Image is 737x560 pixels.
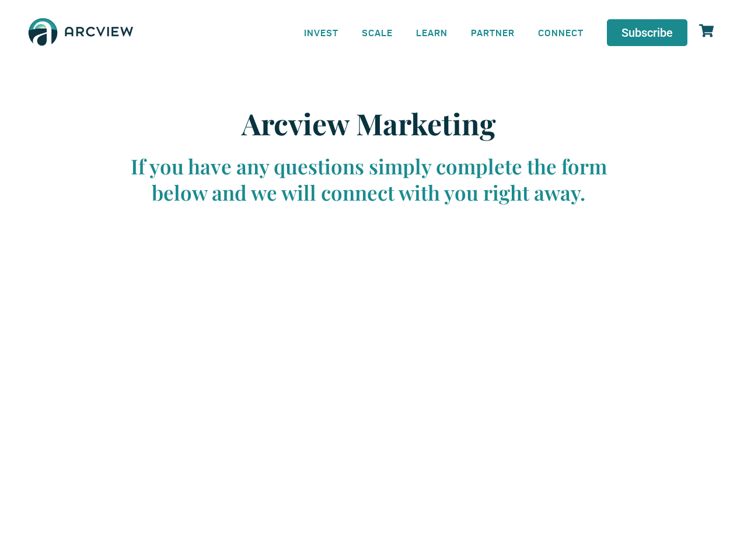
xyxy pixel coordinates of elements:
a: LEARN [404,19,459,45]
a: SCALE [350,19,404,45]
a: PARTNER [459,19,526,45]
a: Subscribe [607,19,687,46]
span: Subscribe [621,27,673,38]
div: If you have any questions simply complete the form below and we will connect with you right away. [118,153,620,206]
img: The Arcview Group [23,12,138,54]
a: CONNECT [526,19,595,45]
nav: Menu [292,19,595,45]
h2: Arcview Marketing [118,106,620,141]
a: INVEST [292,19,350,45]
